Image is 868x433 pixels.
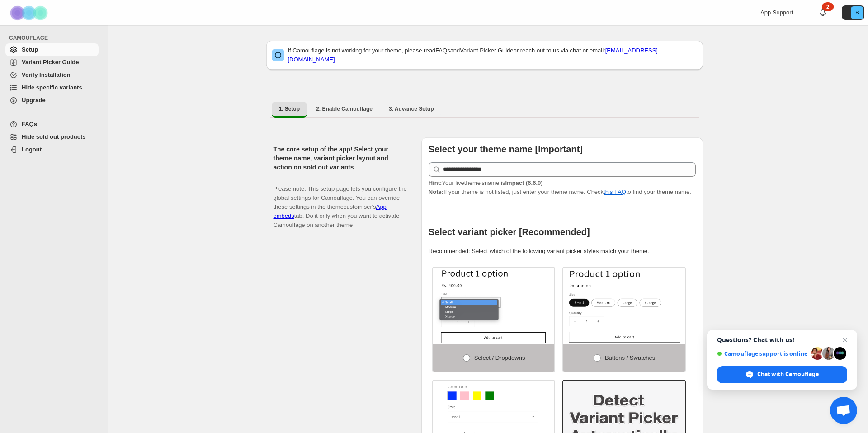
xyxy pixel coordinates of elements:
[389,105,434,113] span: 3. Advance Setup
[822,2,834,11] div: 2
[604,188,626,195] a: this FAQ
[429,179,543,186] span: Your live theme's name is
[22,121,37,127] span: FAQs
[7,0,52,25] img: Camouflage
[433,268,555,344] img: Select / Dropdowns
[435,47,450,54] a: FAQs
[563,268,685,344] img: Buttons / Swatches
[842,5,864,20] button: Avatar with initials B
[760,9,793,16] span: App Support
[605,354,655,361] span: Buttons / Swatches
[830,397,857,424] div: Open chat
[429,179,696,197] p: If your theme is not listed, just enter your theme name. Check to find your theme name.
[429,179,442,186] strong: Hint:
[22,46,38,53] span: Setup
[5,43,99,56] a: Setup
[429,247,696,256] p: Recommended: Select which of the following variant picker styles match your theme.
[460,47,513,54] a: Variant Picker Guide
[818,8,827,17] a: 2
[855,10,859,15] text: B
[717,366,847,383] div: Chat with Camouflage
[5,69,99,81] a: Verify Installation
[22,71,71,78] span: Verify Installation
[5,56,99,69] a: Variant Picker Guide
[5,118,99,131] a: FAQs
[5,94,99,107] a: Upgrade
[22,133,86,140] span: Hide sold out products
[5,131,99,143] a: Hide sold out products
[9,34,102,42] span: CAMOUFLAGE
[717,350,808,357] span: Camouflage support is online
[22,146,42,153] span: Logout
[505,179,542,186] strong: Impact (6.6.0)
[5,143,99,156] a: Logout
[274,175,407,230] p: Please note: This setup page lets you configure the global settings for Camouflage. You can overr...
[429,188,443,195] strong: Note:
[279,105,300,113] span: 1. Setup
[316,105,373,113] span: 2. Enable Camouflage
[757,370,819,378] span: Chat with Camouflage
[274,145,407,172] h2: The core setup of the app! Select your theme name, variant picker layout and action on sold out v...
[474,354,525,361] span: Select / Dropdowns
[22,59,79,66] span: Variant Picker Guide
[717,336,847,344] span: Questions? Chat with us!
[429,144,583,154] b: Select your theme name [Important]
[840,334,850,345] span: Close chat
[288,46,698,64] p: If Camouflage is not working for your theme, please read and or reach out to us via chat or email:
[22,84,82,91] span: Hide specific variants
[851,6,863,19] span: Avatar with initials B
[22,97,46,104] span: Upgrade
[429,227,590,237] b: Select variant picker [Recommended]
[5,81,99,94] a: Hide specific variants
